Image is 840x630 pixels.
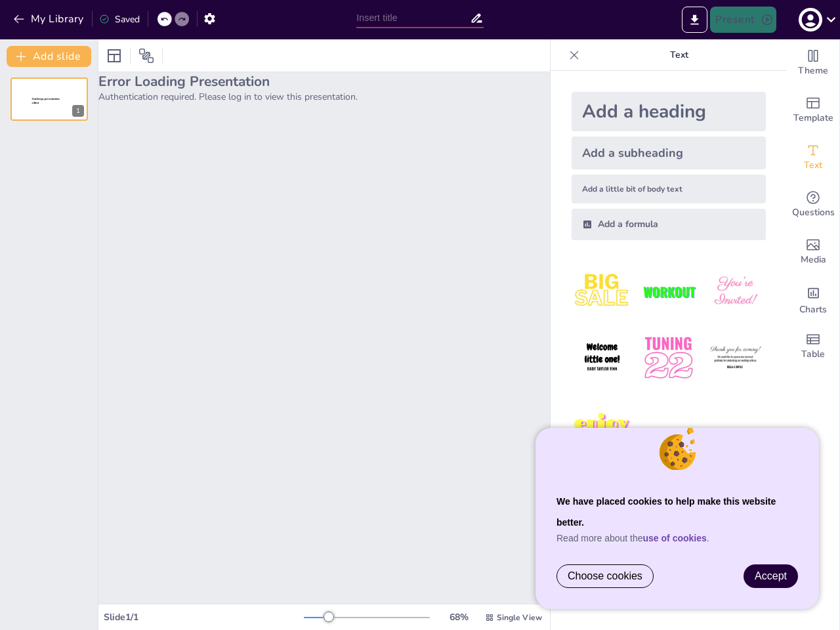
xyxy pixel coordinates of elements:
button: Export to PowerPoint [682,7,707,33]
div: Layout [104,45,125,66]
div: 1 [72,105,84,117]
div: Add images, graphics, shapes or video [787,228,839,276]
div: Add a table [787,323,839,370]
span: Template [793,111,833,125]
h2: Error Loading Presentation [98,72,550,91]
div: Get real-time input from your audience [787,181,839,228]
div: 68 % [443,611,474,623]
button: Add slide [7,46,91,67]
div: Saved [99,13,140,26]
button: Present [710,7,776,33]
span: Sendsteps presentation editor [32,98,60,105]
img: 2.jpeg [638,261,699,322]
img: 7.jpeg [572,394,633,455]
div: Add a little bit of body text [572,175,766,203]
a: use of cookies [643,533,707,543]
span: Questions [792,205,835,220]
div: Add ready made slides [787,87,839,134]
span: Table [801,347,825,362]
div: Add a formula [572,209,766,240]
div: 1 [10,77,88,121]
p: Read more about the . [556,533,798,543]
span: Single View [497,612,542,623]
strong: We have placed cookies to help make this website better. [556,496,776,528]
span: Charts [799,303,827,317]
p: Text [585,39,774,71]
a: Accept [744,565,797,587]
div: Add charts and graphs [787,276,839,323]
img: 3.jpeg [705,261,766,322]
p: Authentication required. Please log in to view this presentation. [98,91,550,103]
span: Text [804,158,822,173]
img: 4.jpeg [572,327,633,388]
span: Choose cookies [568,570,642,582]
a: Choose cookies [557,565,653,587]
div: Add text boxes [787,134,839,181]
div: Slide 1 / 1 [104,611,304,623]
span: Accept [755,570,787,581]
button: My Library [10,9,89,30]
span: Position [138,48,154,64]
span: Theme [798,64,828,78]
img: 1.jpeg [572,261,633,322]
div: Add a heading [572,92,766,131]
span: Media [801,253,826,267]
img: 5.jpeg [638,327,699,388]
img: 6.jpeg [705,327,766,388]
div: Add a subheading [572,136,766,169]
div: Change the overall theme [787,39,839,87]
input: Insert title [356,9,469,28]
